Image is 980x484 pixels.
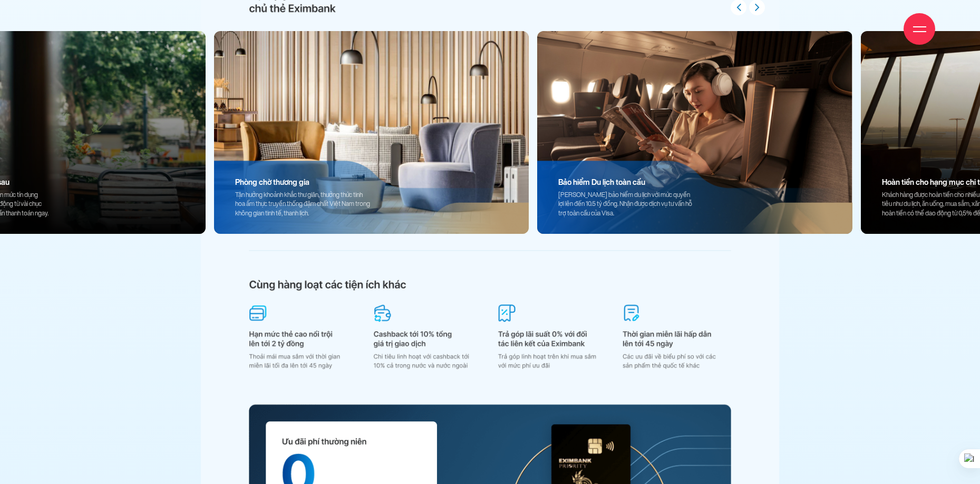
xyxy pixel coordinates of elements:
[214,161,394,234] div: Tận hưởng khoảnh khắc thư giãn, thưởng thức tinh hoa ẩm thực truyền thống đậm chất Việt Nam trong...
[235,177,373,188] strong: Phòng chờ thương gia
[558,177,696,188] strong: Bảo hiểm Du lịch toàn cầu
[537,161,717,234] div: [PERSON_NAME] bảo hiểm du lịch với mức quyền lợi lên đến 10.5 tỷ đồng. Nhận được dịch vụ tư vấn h...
